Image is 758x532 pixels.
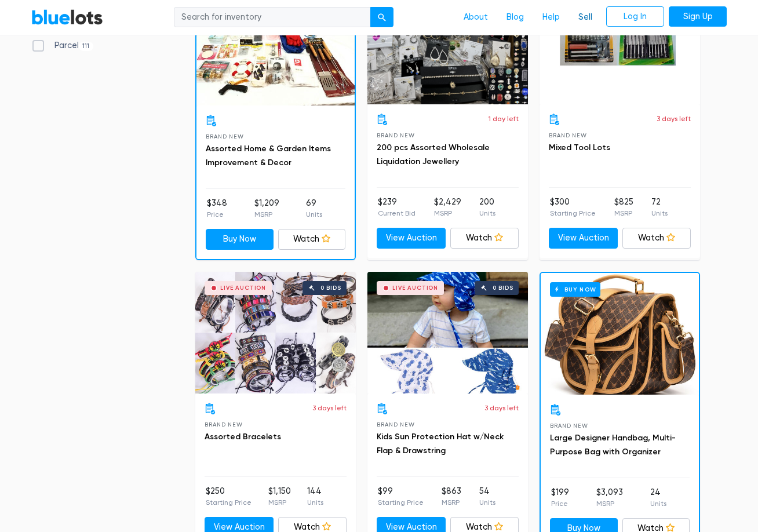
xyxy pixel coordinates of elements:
div: Live Auction [220,285,266,291]
p: MSRP [268,497,291,508]
p: Units [479,208,495,218]
p: Units [479,497,495,508]
a: View Auction [377,228,446,249]
li: 144 [307,485,323,508]
li: $199 [551,486,569,509]
p: MSRP [596,498,623,509]
p: 3 days left [312,403,347,413]
span: Brand New [205,421,242,428]
a: View Auction [549,228,618,249]
li: 200 [479,196,495,219]
span: Brand New [377,132,414,139]
a: About [454,6,497,28]
li: $300 [550,196,596,219]
a: Watch [450,228,519,249]
li: $2,429 [434,196,461,219]
li: $1,150 [268,485,291,508]
p: Starting Price [550,208,596,218]
p: Current Bid [378,208,416,218]
span: Brand New [206,133,243,140]
li: $1,209 [254,197,279,220]
p: MSRP [434,208,461,218]
li: $99 [378,485,424,508]
a: Sell [569,6,602,28]
p: Units [651,208,668,218]
div: Live Auction [392,285,438,291]
p: 3 days left [484,403,519,413]
li: $348 [207,197,227,220]
p: MSRP [254,209,279,220]
a: Buy Now [541,273,699,395]
a: Blog [497,6,533,28]
p: MSRP [614,208,633,218]
a: BlueLots [31,9,103,25]
p: 3 days left [657,114,691,124]
div: 0 bids [493,285,513,291]
p: Units [307,497,323,508]
a: 200 pcs Assorted Wholesale Liquidation Jewellery [377,143,490,166]
li: 72 [651,196,668,219]
a: Log In [606,6,664,27]
a: Live Auction 0 bids [195,272,356,393]
a: Watch [278,229,346,250]
p: 1 day left [489,114,519,124]
p: MSRP [442,497,461,508]
li: 24 [650,486,666,509]
li: 69 [306,197,322,220]
p: Price [551,498,569,509]
li: $3,093 [596,486,623,509]
input: Search for inventory [174,7,371,28]
a: Assorted Bracelets [205,432,281,442]
a: Live Auction 0 bids [367,272,528,393]
p: Units [650,498,666,509]
p: Starting Price [206,497,252,508]
span: Brand New [377,421,414,428]
a: Help [533,6,569,28]
a: Buy Now [206,229,274,250]
span: 111 [79,42,93,51]
li: 54 [479,485,495,508]
li: $250 [206,485,252,508]
p: Price [207,209,227,220]
span: Brand New [550,422,588,429]
li: $825 [614,196,633,219]
li: $239 [378,196,416,219]
p: Starting Price [378,497,424,508]
div: 0 bids [320,285,341,291]
span: Brand New [549,132,586,139]
a: Mixed Tool Lots [549,143,610,152]
a: Watch [622,228,691,249]
a: Large Designer Handbag, Multi-Purpose Bag with Organizer [550,433,676,457]
a: Assorted Home & Garden Items Improvement & Decor [206,144,331,167]
a: Kids Sun Protection Hat w/Neck Flap & Drawstring [377,432,504,456]
label: Parcel [31,39,93,52]
p: Units [306,209,322,220]
li: $863 [442,485,461,508]
a: Sign Up [669,6,727,27]
h6: Buy Now [550,282,600,297]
